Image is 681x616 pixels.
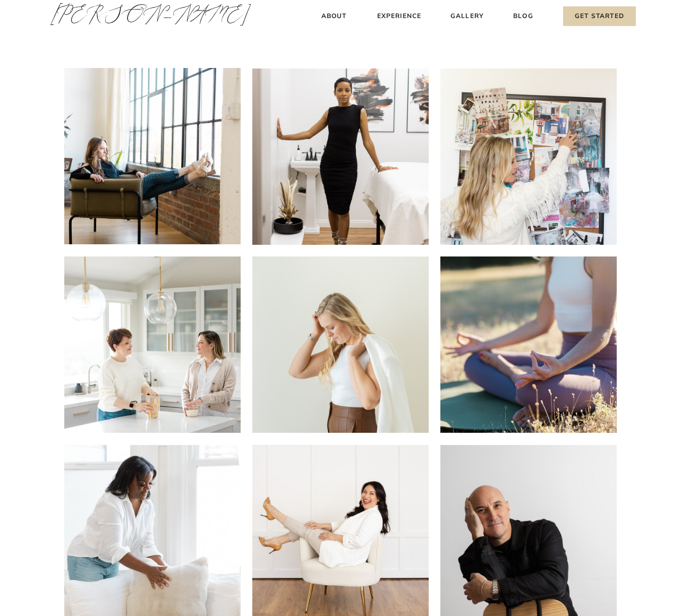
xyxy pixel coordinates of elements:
a: About [318,11,350,22]
a: Experience [376,11,423,22]
a: Blog [511,11,535,22]
a: Gallery [449,11,485,22]
a: Get Started [563,6,636,26]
